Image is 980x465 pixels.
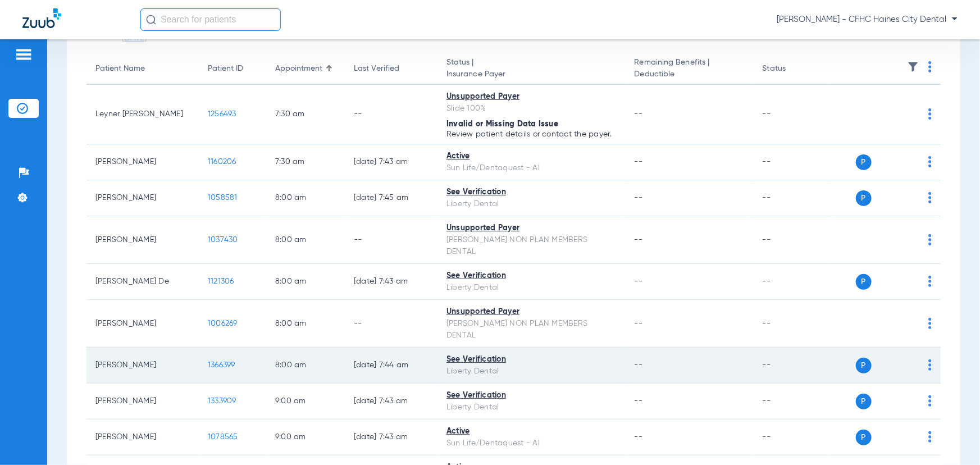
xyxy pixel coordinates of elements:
div: Last Verified [354,63,429,75]
img: group-dot-blue.svg [928,318,932,329]
td: [DATE] 7:43 AM [345,420,437,455]
div: Sun Life/Dentaquest - AI [446,437,617,449]
div: Liberty Dental [446,402,617,413]
img: hamburger-icon [15,48,33,61]
td: 7:30 AM [266,144,345,180]
div: See Verification [446,390,617,402]
img: Zuub Logo [22,8,61,28]
span: 1078565 [208,433,238,441]
td: -- [754,420,829,455]
td: [PERSON_NAME] [86,348,199,384]
td: -- [754,216,829,264]
td: 8:00 AM [266,264,345,300]
div: See Verification [446,354,617,366]
img: group-dot-blue.svg [928,192,932,203]
td: [PERSON_NAME] [86,420,199,455]
div: Patient Name [95,63,190,75]
td: -- [345,300,437,348]
div: Liberty Dental [446,366,617,377]
div: Active [446,426,617,437]
span: P [856,154,872,170]
div: Unsupported Payer [446,222,617,234]
td: -- [754,384,829,420]
td: 8:00 AM [266,216,345,264]
span: Deductible [635,69,745,80]
img: group-dot-blue.svg [928,359,932,371]
input: Search for patients [140,8,281,31]
div: [PERSON_NAME] NON PLAN MEMBERS DENTAL [446,318,617,341]
span: P [856,430,872,445]
td: 8:00 AM [266,348,345,384]
span: 1121306 [208,277,234,285]
div: Sun Life/Dentaquest - AI [446,162,617,174]
span: -- [635,236,643,244]
span: -- [635,397,643,405]
div: Liberty Dental [446,198,617,210]
img: group-dot-blue.svg [928,108,932,120]
td: [PERSON_NAME] [86,300,199,348]
span: 1256493 [208,110,236,118]
img: group-dot-blue.svg [928,156,932,167]
td: [PERSON_NAME] De [86,264,199,300]
iframe: Chat Widget [924,411,980,465]
div: Patient ID [208,63,243,75]
span: -- [635,110,643,118]
th: Status | [437,53,626,85]
td: 9:00 AM [266,420,345,455]
img: group-dot-blue.svg [928,234,932,245]
span: 1037430 [208,236,238,244]
span: Insurance Payer [446,69,617,80]
td: [PERSON_NAME] [86,180,199,216]
div: Slide 100% [446,103,617,115]
div: Active [446,151,617,162]
img: filter.svg [908,61,919,72]
div: [PERSON_NAME] NON PLAN MEMBERS DENTAL [446,234,617,258]
p: Review patient details or contact the payer. [446,130,617,138]
div: Appointment [275,63,322,75]
td: -- [754,85,829,144]
span: 1333909 [208,397,236,405]
div: Appointment [275,63,336,75]
span: P [856,190,872,206]
th: Remaining Benefits | [626,53,754,85]
td: 9:00 AM [266,384,345,420]
td: [DATE] 7:43 AM [345,384,437,420]
img: group-dot-blue.svg [928,61,932,72]
span: P [856,274,872,290]
td: 8:00 AM [266,180,345,216]
span: 1160206 [208,158,236,166]
div: Unsupported Payer [446,91,617,103]
img: group-dot-blue.svg [928,395,932,407]
span: 1006269 [208,320,238,327]
div: Patient Name [95,63,145,75]
span: [PERSON_NAME] - CFHC Haines City Dental [777,14,958,25]
td: -- [754,264,829,300]
div: See Verification [446,186,617,198]
td: [DATE] 7:43 AM [345,144,437,180]
span: -- [635,433,643,441]
span: 1366399 [208,361,235,369]
td: [DATE] 7:44 AM [345,348,437,384]
div: Unsupported Payer [446,306,617,318]
td: [PERSON_NAME] [86,144,199,180]
span: 1058581 [208,194,238,202]
td: -- [754,300,829,348]
td: Leyner [PERSON_NAME] [86,85,199,144]
td: [DATE] 7:43 AM [345,264,437,300]
td: -- [345,216,437,264]
div: Last Verified [354,63,399,75]
td: -- [754,180,829,216]
td: -- [345,85,437,144]
div: Liberty Dental [446,282,617,294]
td: [PERSON_NAME] [86,216,199,264]
span: P [856,394,872,409]
td: [DATE] 7:45 AM [345,180,437,216]
div: See Verification [446,270,617,282]
img: Search Icon [146,15,156,25]
div: Patient ID [208,63,257,75]
span: -- [635,320,643,327]
td: -- [754,144,829,180]
span: -- [635,194,643,202]
span: P [856,358,872,373]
